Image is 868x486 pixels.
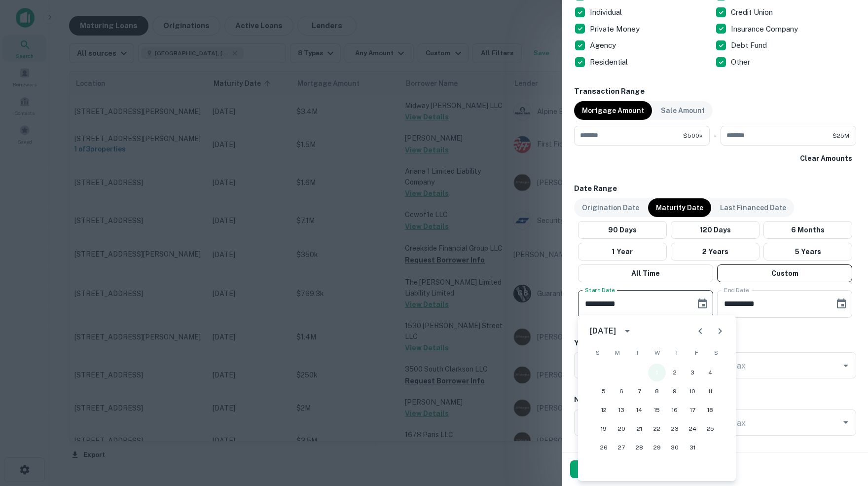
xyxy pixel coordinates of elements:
[683,131,703,140] span: $500k
[613,401,630,419] button: 13
[707,343,725,363] span: Saturday
[582,105,644,116] p: Mortgage Amount
[574,86,856,97] h6: Transaction Range
[684,364,701,381] button: 3
[684,401,701,419] button: 17
[701,420,719,438] button: 25
[720,202,786,213] p: Last Financed Date
[666,364,684,381] button: 2
[687,343,705,363] span: Friday
[671,221,759,239] button: 120 Days
[582,202,639,213] p: Origination Date
[666,439,684,456] button: 30
[613,382,630,400] button: 6
[819,407,868,454] iframe: Chat Widget
[724,286,749,294] label: End Date
[578,243,667,261] button: 1 Year
[684,420,701,438] button: 24
[648,343,666,363] span: Wednesday
[671,243,759,261] button: 2 Years
[666,401,684,419] button: 16
[590,325,616,337] div: [DATE]
[613,439,630,456] button: 27
[574,394,634,406] h6: Number of Units
[684,439,701,456] button: 31
[630,382,648,400] button: 7
[717,264,852,282] button: Custom
[661,105,705,116] p: Sale Amount
[590,6,624,18] p: Individual
[648,439,666,456] button: 29
[731,6,775,18] p: Credit Union
[692,294,712,314] button: Choose date, selected date is Oct 1, 2025
[701,401,719,419] button: 18
[613,420,630,438] button: 20
[832,294,851,314] button: Choose date, selected date is Apr 30, 2026
[690,321,710,341] button: Previous month
[714,126,717,146] div: -
[630,420,648,438] button: 21
[731,39,769,51] p: Debt Fund
[578,221,667,239] button: 90 Days
[590,23,642,35] p: Private Money
[839,359,853,373] button: Open
[666,382,684,400] button: 9
[585,286,615,294] label: Start Date
[574,451,856,463] h6: Portfolio Loans
[731,56,752,68] p: Other
[570,460,604,478] button: Done
[595,420,613,438] button: 19
[574,337,609,349] h6: Year Built
[666,420,684,438] button: 23
[701,382,719,400] button: 11
[668,343,686,363] span: Thursday
[574,183,856,194] h6: Date Range
[628,343,646,363] span: Tuesday
[763,243,852,261] button: 5 Years
[731,23,800,35] p: Insurance Company
[595,439,613,456] button: 26
[590,56,630,68] p: Residential
[701,364,719,381] button: 4
[589,343,607,363] span: Sunday
[590,39,618,51] p: Agency
[595,401,613,419] button: 12
[578,264,713,282] button: All Time
[648,382,666,400] button: 8
[609,343,626,363] span: Monday
[832,131,849,140] span: $25M
[630,439,648,456] button: 28
[656,202,703,213] p: Maturity Date
[648,401,666,419] button: 15
[648,420,666,438] button: 22
[619,323,636,339] button: calendar view is open, switch to year view
[684,382,701,400] button: 10
[630,401,648,419] button: 14
[763,221,852,239] button: 6 Months
[796,150,856,167] button: Clear Amounts
[648,364,666,381] button: 1
[595,382,613,400] button: 5
[710,321,730,341] button: Next month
